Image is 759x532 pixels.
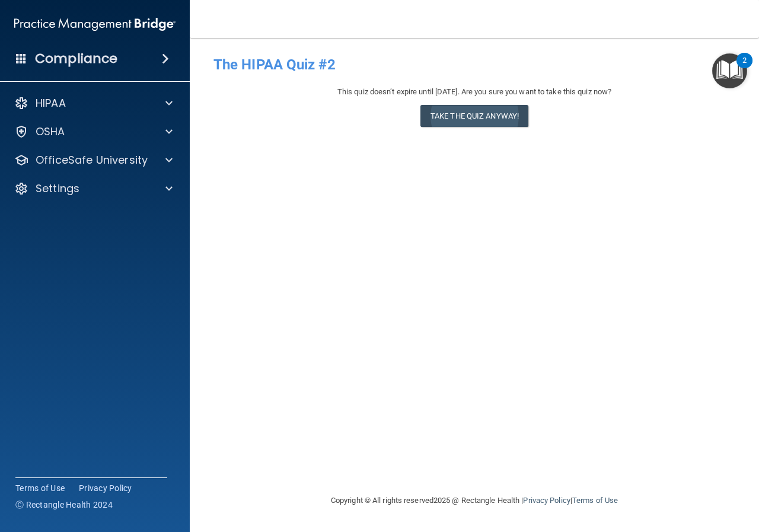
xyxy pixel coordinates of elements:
button: Open Resource Center, 2 new notifications [712,53,747,88]
p: Settings [36,181,79,196]
h4: The HIPAA Quiz #2 [213,57,735,72]
div: This quiz doesn’t expire until [DATE]. Are you sure you want to take this quiz now? [213,85,735,99]
button: Take the quiz anyway! [420,105,528,127]
img: PMB logo [14,12,176,36]
a: OSHA [14,125,173,139]
p: HIPAA [36,96,66,110]
h4: Compliance [35,50,117,67]
p: OfficeSafe University [36,153,148,167]
a: Settings [14,181,173,196]
a: OfficeSafe University [14,153,173,167]
p: OSHA [36,125,65,139]
div: 2 [742,60,747,76]
a: HIPAA [14,96,173,110]
div: Copyright © All rights reserved 2025 @ Rectangle Health | | [258,482,691,520]
a: Privacy Policy [523,496,570,505]
a: Privacy Policy [79,482,132,494]
a: Terms of Use [572,496,618,505]
span: Ⓒ Rectangle Health 2024 [15,499,113,511]
a: Terms of Use [15,482,65,494]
